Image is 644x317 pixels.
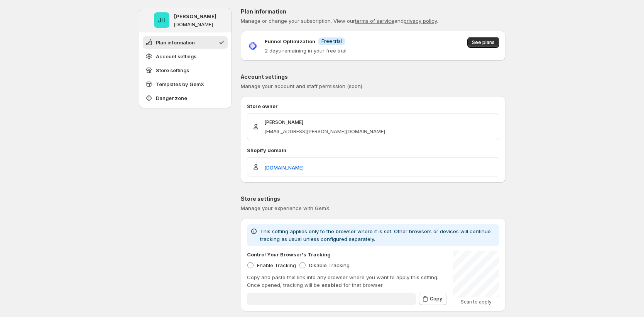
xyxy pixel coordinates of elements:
[453,299,499,305] p: Scan to apply
[265,47,347,54] p: 2 days remaining in your free trial
[247,251,331,258] p: Control Your Browser's Tracking
[321,38,342,44] span: Free trial
[156,94,187,102] span: Danger zone
[419,293,447,305] button: Copy
[321,282,342,288] span: enabled
[265,37,315,45] p: Funnel Optimization
[174,22,213,28] p: [DOMAIN_NAME]
[143,92,228,104] button: Danger zone
[156,66,189,74] span: Store settings
[241,195,505,203] p: Store settings
[156,53,196,60] span: Account settings
[309,262,350,268] span: Disable Tracking
[260,228,491,242] span: This setting applies only to the browser where it is set. Other browsers or devices will continue...
[430,296,442,302] span: Copy
[264,118,385,126] p: [PERSON_NAME]
[247,40,259,52] img: Funnel Optimization
[472,39,495,46] span: See plans
[257,262,296,268] span: Enable Tracking
[264,127,385,135] p: [EMAIL_ADDRESS][PERSON_NAME][DOMAIN_NAME]
[241,73,505,81] p: Account settings
[156,39,195,46] span: Plan information
[247,102,499,110] p: Store owner
[143,78,228,90] button: Templates by GemX
[467,37,499,48] button: See plans
[247,146,499,154] p: Shopify domain
[154,12,169,28] span: Jena Hoang
[241,18,438,24] span: Manage or change your subscription. View our and .
[174,12,216,20] p: [PERSON_NAME]
[355,18,394,24] a: terms of service
[247,273,447,289] p: Copy and paste this link into any browser where you want to apply this setting. Once opened, trac...
[264,164,304,171] a: [DOMAIN_NAME]
[404,18,437,24] a: privacy policy
[143,36,228,49] button: Plan information
[241,8,505,15] p: Plan information
[156,80,204,88] span: Templates by GemX
[143,64,228,76] button: Store settings
[158,16,166,24] text: JH
[241,83,363,89] span: Manage your account and staff permission (soon).
[143,50,228,63] button: Account settings
[241,205,331,211] span: Manage your experience with GemX.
